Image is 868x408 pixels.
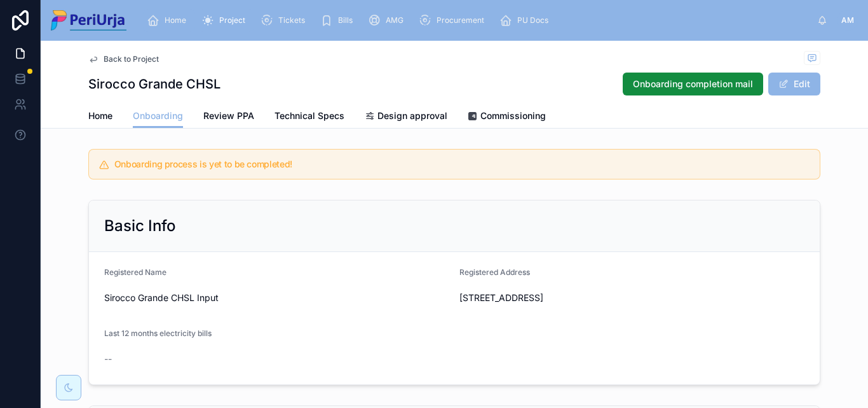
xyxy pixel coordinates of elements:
[203,109,254,122] span: Review PPA
[133,109,183,122] span: Onboarding
[198,9,254,32] a: Project
[137,6,817,34] div: scrollable content
[437,15,484,25] span: Procurement
[633,78,753,90] span: Onboarding completion mail
[104,267,166,277] span: Registered Name
[338,15,353,25] span: Bills
[219,15,245,25] span: Project
[143,9,195,32] a: Home
[133,104,183,129] a: Onboarding
[165,15,186,25] span: Home
[104,292,449,304] span: Sirocco Grande CHSL Input
[278,15,305,25] span: Tickets
[364,9,412,32] a: AMG
[480,109,546,122] span: Commissioning
[275,104,344,130] a: Technical Specs
[88,109,112,122] span: Home
[257,9,314,32] a: Tickets
[768,73,820,95] button: Edit
[275,109,344,122] span: Technical Specs
[88,75,220,93] h1: Sirocco Grande CHSL
[365,104,447,130] a: Design approval
[88,104,112,130] a: Home
[468,104,546,130] a: Commissioning
[415,9,493,32] a: Procurement
[104,328,212,338] span: Last 12 months electricity bills
[104,54,159,64] span: Back to Project
[203,104,254,130] a: Review PPA
[88,54,159,64] a: Back to Project
[316,9,362,32] a: Bills
[386,15,403,25] span: AMG
[459,267,530,277] span: Registered Address
[114,160,810,169] h5: Onboarding process is yet to be completed!
[51,10,126,31] img: App logo
[377,109,447,122] span: Design approval
[104,216,176,236] h2: Basic Info
[459,292,804,304] span: [STREET_ADDRESS]
[496,9,557,32] a: PU Docs
[104,353,112,365] span: --
[841,15,854,25] span: AM
[623,73,763,95] button: Onboarding completion mail
[517,15,548,25] span: PU Docs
